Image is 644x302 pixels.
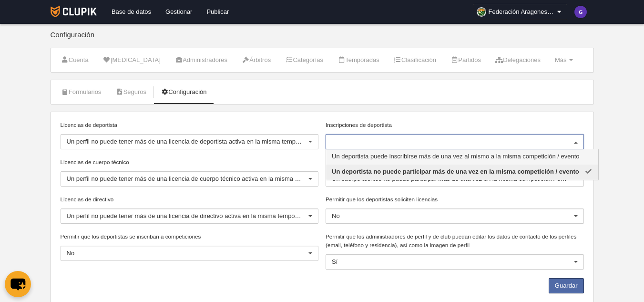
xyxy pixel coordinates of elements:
a: Configuración [155,85,212,99]
span: Más [555,56,567,63]
img: c2l6ZT0zMHgzMCZmcz05JnRleHQ9RyZiZz01ZTM1YjE%3D.png [574,6,587,18]
a: Temporadas [332,53,385,67]
a: Árbitros [236,53,276,67]
label: Licencias de cuerpo técnico [61,158,319,167]
span: Un cuerpo técnico no puede participar más de una vez en la misma competición / evento [332,175,576,182]
label: Permitir que los deportistas se inscriban a competiciones [61,232,319,241]
button: Guardar [549,278,584,293]
a: Cuenta [56,53,94,67]
img: OaNUqngkLdpN.30x30.jpg [477,7,486,17]
a: Seguros [110,85,152,99]
span: Federación Aragonesa de Pelota [489,7,555,17]
label: Licencias de deportista [61,121,319,129]
a: Partidos [445,53,486,67]
label: Licencias de directivo [61,195,319,204]
label: Permitir que los administradores de perfil y de club puedan editar los datos de contacto de los p... [326,232,584,250]
a: Federación Aragonesa de Pelota [473,4,567,20]
span: Un deportista puede inscribirse más de una vez al mismo a la misma competición / evento [332,153,580,160]
div: Configuración [51,31,594,48]
a: Categorías [280,53,328,67]
a: Formularios [56,85,107,99]
a: Delegaciones [490,53,546,67]
span: Un deportista no puede participar más de una vez en la misma competición / evento [332,168,579,175]
span: No [332,212,340,219]
span: Un perfil no puede tener más de una licencia de directivo activa en la misma temporada [67,212,307,219]
span: Un perfil no puede tener más de una licencia de cuerpo técnico activa en la misma temporada [67,175,325,182]
a: Administradores [170,53,233,67]
a: [MEDICAL_DATA] [98,53,166,67]
a: Clasificación [388,53,441,67]
img: Clupik [51,6,97,17]
span: No [67,250,75,257]
a: Más [550,53,578,67]
label: Inscripciones de deportista [326,121,584,129]
span: Un perfil no puede tener más de una licencia de deportista activa en la misma temporada [67,138,312,145]
label: Permitir que los deportistas soliciten licencias [326,195,584,204]
button: chat-button [5,271,31,297]
span: Sí [332,258,337,265]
